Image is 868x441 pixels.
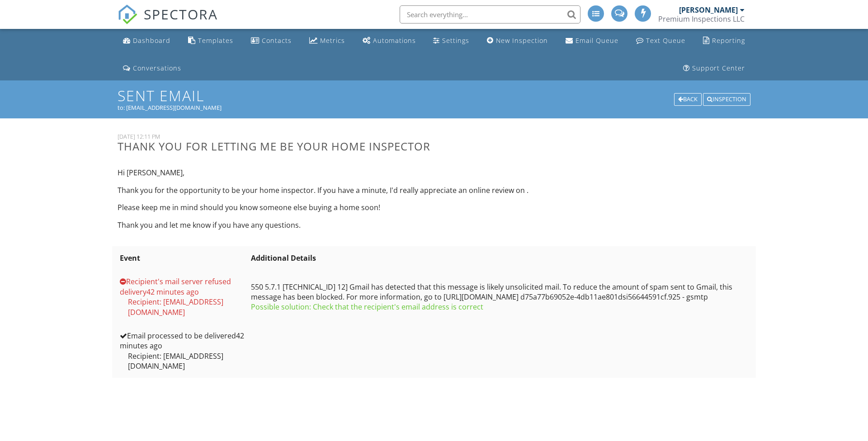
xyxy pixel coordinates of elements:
a: Automations (Advanced) [359,33,420,49]
div: to: [EMAIL_ADDRESS][DOMAIN_NAME] [118,104,750,111]
img: The Best Home Inspection Software - Spectora [118,5,137,24]
span: 2025-09-29T17:11:35Z [120,331,244,351]
a: Reporting [699,33,749,49]
a: Templates [184,33,237,49]
div: Possible solution: Check that the recipient's email address is correct [251,302,748,312]
div: [DATE] 12:11 PM [118,133,590,140]
span: 2025-09-29T17:11:37Z [146,287,199,297]
div: Recipient: [EMAIL_ADDRESS][DOMAIN_NAME] [120,351,246,371]
div: Inspection [703,93,750,106]
a: Settings [429,33,473,49]
h3: Thank you for letting me be your home inspector [118,140,590,152]
a: Text Queue [632,33,689,49]
a: Inspection [703,94,750,103]
a: New Inspection [483,33,552,49]
a: Metrics [306,33,349,49]
div: Contacts [262,36,292,45]
div: Templates [198,36,233,45]
a: Email Queue [562,33,622,49]
th: Event [118,246,249,270]
div: Conversations [133,64,181,72]
h1: Sent Email [118,88,750,103]
p: Please keep me in mind should you know someone else buying a home soon! [118,202,590,212]
div: [PERSON_NAME] [679,5,738,14]
div: Automations [373,36,416,45]
p: Thank you for the opportunity to be your home inspector. If you have a minute, I'd really appreci... [118,185,590,195]
div: New Inspection [496,36,548,45]
div: Email processed to be delivered [120,331,246,351]
p: Thank you and let me know if you have any questions. [118,220,590,230]
a: Back [674,94,703,103]
div: Recipient: [EMAIL_ADDRESS][DOMAIN_NAME] [120,297,246,317]
div: Back [674,93,702,106]
a: Dashboard [119,33,174,49]
a: Contacts [247,33,295,49]
div: Reporting [712,36,745,45]
div: Text Queue [646,36,685,45]
div: Dashboard [133,36,170,45]
div: Premium Inspections LLC [658,14,745,23]
div: Email Queue [576,36,618,45]
span: SPECTORA [144,5,218,23]
div: Recipient's mail server refused delivery [120,277,246,297]
a: Conversations [119,60,185,77]
div: Metrics [320,36,345,45]
input: Search everything... [400,5,580,23]
div: Settings [442,36,469,45]
a: Support Center [679,60,749,77]
th: Additional Details [249,246,750,270]
td: 550 5.7.1 [TECHNICAL_ID] 12] Gmail has detected that this message is likely unsolicited mail. To ... [249,270,750,324]
div: Support Center [692,64,745,72]
p: Hi [PERSON_NAME], [118,168,590,178]
a: SPECTORA [118,12,218,31]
